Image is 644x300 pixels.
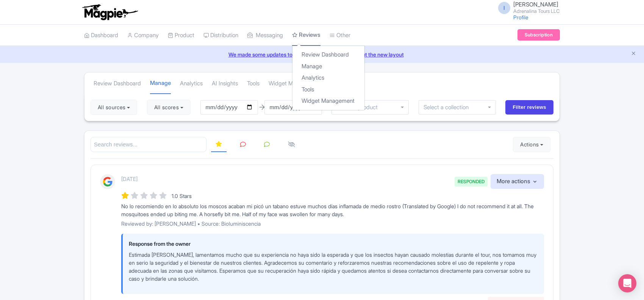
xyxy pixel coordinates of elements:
[247,73,259,94] a: Tools
[292,95,364,107] a: Widget Management
[424,104,474,111] input: Select a collection
[5,50,639,58] a: We made some updates to the platform. Read more about the new layout
[491,174,544,189] button: More actions
[212,73,238,94] a: AI Insights
[292,61,364,72] a: Manage
[494,2,560,14] a: I [PERSON_NAME] Adrenalina Tours LLC
[292,72,364,84] a: Analytics
[150,73,171,94] a: Manage
[121,175,138,183] p: [DATE]
[513,137,550,152] button: Actions
[269,73,322,94] a: Widget Management
[513,9,560,14] small: Adrenalina Tours LLC
[517,29,560,41] a: Subscription
[505,100,553,115] input: Filter reviews
[330,25,350,46] a: Other
[127,25,159,46] a: Company
[168,25,194,46] a: Product
[91,137,206,152] input: Search reviews...
[292,25,320,46] a: Reviews
[147,100,191,115] button: All scores
[513,1,558,8] span: [PERSON_NAME]
[121,220,544,228] p: Reviewed by: [PERSON_NAME] • Source: Bioluminiscencia
[247,25,283,46] a: Messaging
[80,4,139,20] img: logo-ab69f6fb50320c5b225c76a69d11143b.png
[292,49,364,61] a: Review Dashboard
[172,193,192,199] span: 1.0 Stars
[129,251,538,283] p: Estimada [PERSON_NAME], lamentamos mucho que su experiencia no haya sido la esperada y que los in...
[631,50,636,58] button: Close announcement
[94,73,141,94] a: Review Dashboard
[121,202,544,218] div: No lo recomiendo en lo absoluto los moscos acaban mi picó un tabano estuve muchos días inflamada ...
[498,2,510,14] span: I
[100,174,115,189] img: Google Logo
[129,240,538,248] p: Response from the owner
[292,84,364,96] a: Tools
[180,73,203,94] a: Analytics
[618,274,636,292] div: Open Intercom Messenger
[455,177,488,187] span: RESPONDED
[91,100,137,115] button: All sources
[84,25,118,46] a: Dashboard
[513,14,528,20] a: Profile
[203,25,238,46] a: Distribution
